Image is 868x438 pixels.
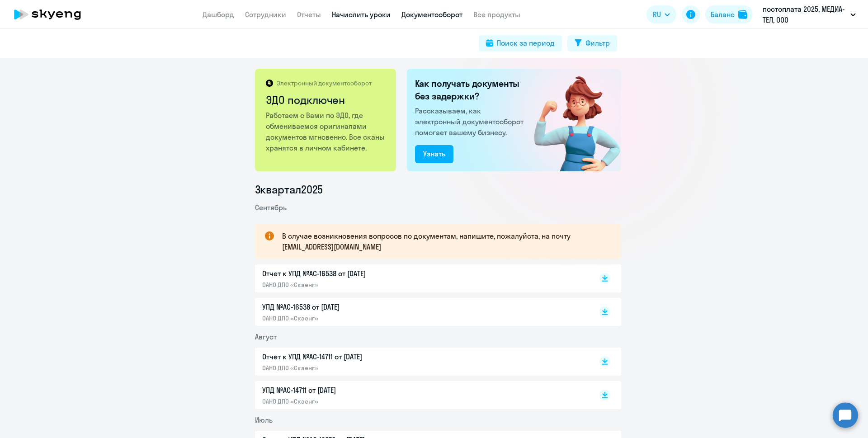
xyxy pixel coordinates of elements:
[758,4,860,25] button: постоплата 2025, МЕДИА-ТЕЛ, ООО
[262,397,452,405] p: ОАНО ДПО «Скаенг»
[423,148,445,159] div: Узнать
[479,35,562,52] button: Поиск за период
[266,110,387,153] p: Работаем с Вами по ЭДО, где обмениваемся оригиналами документов мгновенно. Все сканы хранятся в л...
[262,351,580,372] a: Отчет к УПД №AC-14711 от [DATE]ОАНО ДПО «Скаенг»
[262,385,452,396] p: УПД №AC-14711 от [DATE]
[262,268,580,289] a: Отчет к УПД №AC-16538 от [DATE]ОАНО ДПО «Скаенг»
[262,351,452,362] p: Отчет к УПД №AC-14711 от [DATE]
[255,182,621,197] li: 3 квартал 2025
[297,10,321,19] a: Отчеты
[738,10,747,19] img: balance
[415,77,527,103] h2: Как получать документы без задержки?
[763,4,847,25] p: постоплата 2025, МЕДИА-ТЕЛ, ООО
[255,332,277,341] span: Август
[585,38,610,48] div: Фильтр
[497,38,555,48] div: Поиск за период
[262,314,452,322] p: ОАНО ДПО «Скаенг»
[266,93,387,107] h2: ЭДО подключен
[567,35,617,52] button: Фильтр
[705,5,753,24] button: Балансbalance
[332,10,391,19] a: Начислить уроки
[415,145,453,163] button: Узнать
[519,69,621,171] img: connected
[473,10,520,19] a: Все продукты
[415,105,527,138] p: Рассказываем, как электронный документооборот помогает вашему бизнесу.
[262,301,580,322] a: УПД №AC-16538 от [DATE]ОАНО ДПО «Скаенг»
[262,364,452,372] p: ОАНО ДПО «Скаенг»
[262,268,452,279] p: Отчет к УПД №AC-16538 от [DATE]
[646,5,676,24] button: RU
[282,231,605,252] p: В случае возникновения вопросов по документам, напишите, пожалуйста, на почту [EMAIL_ADDRESS][DOM...
[401,10,462,19] a: Документооборот
[255,415,273,424] span: Июль
[711,9,735,20] div: Баланс
[262,301,452,312] p: УПД №AC-16538 от [DATE]
[262,385,580,405] a: УПД №AC-14711 от [DATE]ОАНО ДПО «Скаенг»
[255,203,287,212] span: Сентябрь
[277,79,372,87] p: Электронный документооборот
[653,9,661,20] span: RU
[262,281,452,289] p: ОАНО ДПО «Скаенг»
[245,10,286,19] a: Сотрудники
[203,10,234,19] a: Дашборд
